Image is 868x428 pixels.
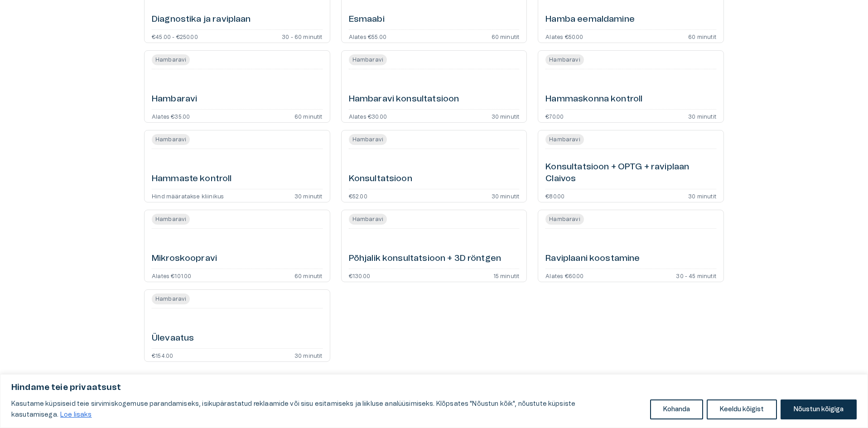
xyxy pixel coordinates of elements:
[349,14,385,26] h6: Esmaabi
[46,7,60,14] span: Help
[349,135,387,144] span: Hambaravi
[144,289,330,362] a: Open service booking details
[152,193,224,198] p: Hind määratakse kliinikus
[545,135,583,144] span: Hambaravi
[545,161,716,185] h6: Konsultatsioon + OPTG + raviplaan Claivos
[152,56,190,64] span: Hambaravi
[545,215,583,223] span: Hambaravi
[492,193,520,198] p: 30 minutit
[152,352,173,358] p: €154.00
[60,411,92,418] a: Loe lisaks
[294,273,323,278] p: 60 minutit
[545,56,583,64] span: Hambaravi
[349,56,387,64] span: Hambaravi
[144,130,330,202] a: Open service booking details
[707,399,777,419] button: Keeldu kõigist
[781,399,857,419] button: Nõustun kõigiga
[152,173,232,185] h6: Hammaste kontroll
[152,215,190,223] span: Hambaravi
[545,253,640,265] h6: Raviplaani koostamine
[341,50,527,123] a: Open service booking details
[341,130,527,202] a: Open service booking details
[144,50,330,123] a: Open service booking details
[294,352,323,358] p: 30 minutit
[688,193,716,198] p: 30 minutit
[349,273,370,278] p: €130.00
[538,50,724,123] a: Open service booking details
[152,253,217,265] h6: Mikroskoopravi
[545,113,564,119] p: €70.00
[152,295,190,303] span: Hambaravi
[349,215,387,223] span: Hambaravi
[538,130,724,202] a: Open service booking details
[144,210,330,282] a: Open service booking details
[349,113,387,119] p: Alates €30.00
[152,332,194,345] h6: Ülevaatus
[349,34,386,39] p: Alates €55.00
[11,399,643,420] p: Kasutame küpsiseid teie sirvimiskogemuse parandamiseks, isikupärastatud reklaamide või sisu esita...
[341,210,527,282] a: Open service booking details
[545,93,642,106] h6: Hammaskonna kontroll
[688,34,716,39] p: 60 minutit
[545,14,635,26] h6: Hamba eemaldamine
[152,113,190,119] p: Alates €35.00
[152,273,191,278] p: Alates €101.00
[152,34,198,39] p: €45.00 - €250.00
[538,210,724,282] a: Open service booking details
[676,273,716,278] p: 30 - 45 minutit
[349,173,412,185] h6: Konsultatsioon
[545,273,583,278] p: Alates €60.00
[152,14,251,26] h6: Diagnostika ja raviplaan
[294,113,323,119] p: 60 minutit
[349,253,501,265] h6: Põhjalik konsultatsioon + 3D röntgen
[545,193,564,198] p: €80.00
[493,273,520,278] p: 15 minutit
[492,34,520,39] p: 60 minutit
[349,193,367,198] p: €52.00
[349,93,459,106] h6: Hambaravi konsultatsioon
[294,193,323,198] p: 30 minutit
[492,113,520,119] p: 30 minutit
[11,382,857,393] p: Hindame teie privaatsust
[650,399,703,419] button: Kohanda
[545,34,583,39] p: Alates €50.00
[688,113,716,119] p: 30 minutit
[152,135,190,144] span: Hambaravi
[152,93,197,106] h6: Hambaravi
[282,34,323,39] p: 30 - 60 minutit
